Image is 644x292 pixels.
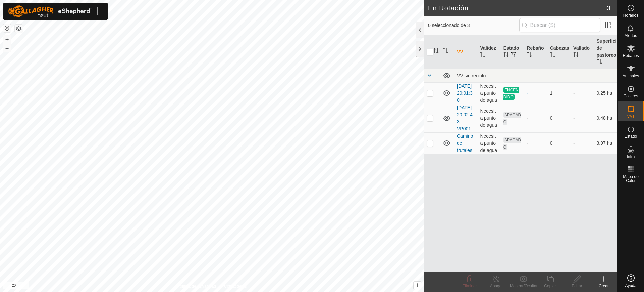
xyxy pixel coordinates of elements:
[477,82,500,104] td: Necesita punto de agua
[547,104,571,132] td: 0
[15,25,23,33] button: Capas del Mapa
[625,34,637,38] span: Alertas
[594,104,617,132] td: 0.48 ha
[563,283,590,289] div: Editar
[527,90,544,97] div: -
[590,283,617,289] div: Crear
[477,132,500,154] td: Necesita punto de agua
[573,53,579,58] p-sorticon: Activar para ordenar
[550,53,555,58] p-sorticon: Activar para ordenar
[527,115,544,122] div: -
[428,22,519,29] span: 0 seleccionado de 3
[571,82,594,104] td: -
[524,35,547,69] th: Rebaño
[627,155,635,159] span: Infra
[547,82,571,104] td: 1
[547,132,571,154] td: 0
[623,74,639,78] span: Animales
[625,134,637,138] span: Estado
[503,137,521,150] span: APAGADO
[519,18,600,32] input: Buscar (S)
[457,73,614,78] div: VV sin recinto
[527,53,532,58] p-sorticon: Activar para ordenar
[454,35,477,69] th: VV
[8,5,92,17] img: Logo Gallagher
[224,283,247,289] a: Contáctenos
[428,4,607,12] h2: En Rotación
[477,104,500,132] td: Necesita punto de agua
[457,133,473,153] a: Camino de frutales
[503,53,509,58] p-sorticon: Activar para ordenar
[414,282,421,289] button: i
[594,35,617,69] th: Superficie de pastoreo
[510,283,537,289] div: Mostrar/Ocultar
[503,87,519,100] span: ENCENDIDO
[501,35,524,69] th: Estado
[3,35,11,43] button: +
[457,105,473,131] a: [DATE] 20:02:43-VP001
[462,284,477,288] span: Eliminar
[177,283,216,289] a: Política de Privacidad
[571,104,594,132] td: -
[607,3,610,13] span: 3
[625,284,637,288] span: Ayuda
[417,282,418,288] span: i
[594,132,617,154] td: 3.97 ha
[480,53,485,58] p-sorticon: Activar para ordenar
[527,140,544,147] div: -
[457,83,473,103] a: [DATE] 20:01:30
[547,35,571,69] th: Cabezas
[618,272,644,290] a: Ayuda
[623,13,638,17] span: Horarios
[627,114,634,118] span: VVs
[477,35,500,69] th: Validez
[623,54,639,58] span: Rebaños
[443,49,448,54] p-sorticon: Activar para ordenar
[433,49,439,54] p-sorticon: Activar para ordenar
[3,24,11,32] button: Restablecer Mapa
[483,283,510,289] div: Apagar
[537,283,563,289] div: Copiar
[623,94,638,98] span: Collares
[597,60,602,65] p-sorticon: Activar para ordenar
[571,132,594,154] td: -
[3,44,11,52] button: –
[619,175,642,183] span: Mapa de Calor
[503,112,521,125] span: APAGADO
[594,82,617,104] td: 0.25 ha
[571,35,594,69] th: Vallado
